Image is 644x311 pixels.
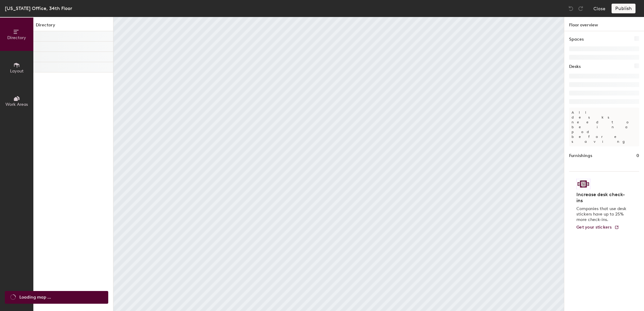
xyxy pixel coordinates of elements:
img: Sticker logo [576,179,590,189]
p: All desks need to be in a pod before saving [569,108,639,146]
h1: Directory [33,22,113,31]
div: [US_STATE] Office, 34th Floor [5,5,72,12]
span: Get your stickers [576,225,612,230]
h4: Increase desk check-ins [576,192,628,204]
h1: Furnishings [569,152,592,159]
span: Loading map ... [19,294,51,301]
h1: Floor overview [564,17,644,31]
span: Work Areas [5,102,28,107]
p: Companies that use desk stickers have up to 25% more check-ins. [576,206,628,222]
h1: Spaces [569,36,584,43]
span: Directory [7,35,26,40]
button: Close [593,4,605,13]
h1: Desks [569,63,581,70]
h1: 0 [636,152,639,159]
span: Layout [10,69,24,74]
a: Get your stickers [576,225,619,230]
img: Redo [578,5,584,12]
img: Undo [568,5,574,12]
